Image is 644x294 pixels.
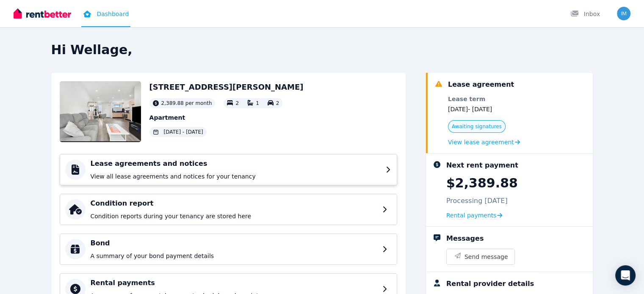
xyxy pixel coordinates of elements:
div: Next rent payment [446,160,518,170]
h4: Rental payments [91,278,377,288]
div: Messages [446,234,484,244]
span: [DATE] - [DATE] [164,129,203,135]
p: Processing [DATE] [446,196,508,206]
span: Send message [464,253,508,261]
img: RentBetter [14,7,71,20]
div: Rental provider details [446,279,534,289]
a: Rental payments [446,211,503,220]
h2: Hi Wellage, [51,42,593,58]
span: 2 [276,100,279,106]
p: $2,389.88 [446,176,518,191]
p: View all lease agreements and notices for your tenancy [91,172,381,181]
h4: Condition report [91,198,377,209]
span: View lease agreement [448,138,514,146]
dt: Lease term [448,95,520,103]
p: A summary of your bond payment details [91,252,377,260]
p: Condition reports during your tenancy are stored here [91,212,377,220]
span: Rental payments [446,211,497,220]
img: Property Url [60,81,141,142]
p: Apartment [149,113,304,122]
div: Open Intercom Messenger [615,265,636,286]
h2: [STREET_ADDRESS][PERSON_NAME] [149,81,304,93]
a: View lease agreement [448,138,520,146]
button: Send message [447,249,515,264]
dd: [DATE] - [DATE] [448,105,520,113]
img: Wellage Imalsha Udari Fernando [617,7,630,20]
span: 1 [256,100,259,106]
span: Awaiting signatures [452,123,502,130]
div: Lease agreement [448,80,514,90]
h4: Bond [91,238,377,248]
div: Inbox [570,10,600,18]
span: 2,389.88 per month [161,100,212,107]
h4: Lease agreements and notices [91,159,381,169]
span: 2 [235,100,239,106]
